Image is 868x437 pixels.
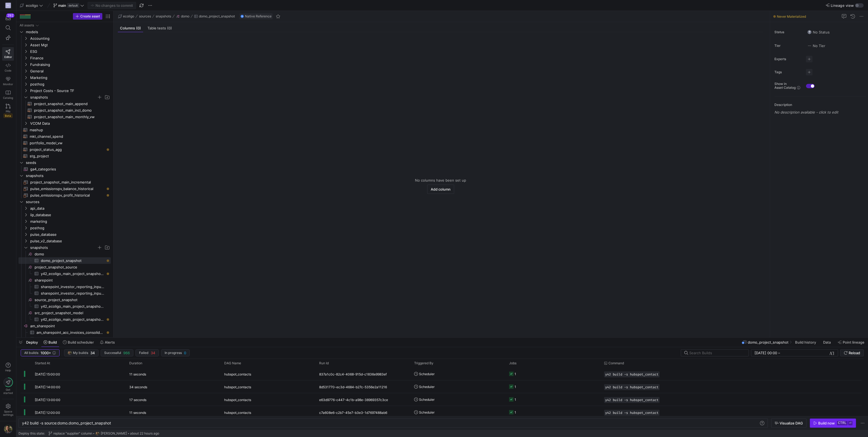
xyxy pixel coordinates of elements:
[130,432,159,435] span: about 22 hours ago
[224,361,241,365] span: DAG Name
[2,1,14,10] a: EG
[605,398,658,402] span: y42 build -s hubspot_contact
[774,70,802,74] span: Tags
[19,172,111,179] div: Press SPACE to select this row.
[2,360,14,374] button: Help
[19,179,111,185] div: Press SPACE to select this row.
[19,283,111,290] a: sharepoint_investor_reporting_input_file_actual​​​​​​​​​
[807,44,825,48] span: No Tier
[319,361,329,365] span: Run Id
[101,349,133,356] button: Successful966
[26,199,110,205] span: sources
[806,29,831,36] button: No statusNo Status
[427,185,454,194] button: Add column
[19,251,111,257] div: Press SPACE to select this row.
[3,388,13,395] span: Get started
[4,425,13,433] img: https://storage.googleapis.com/y42-prod-data-exchange/images/7e7RzXvUWcEhWhf8BYUbRCghczaQk4zBh2Nv...
[19,185,111,192] div: Press SPACE to select this row.
[35,277,110,283] span: sharepoint​​​​​​​​
[20,23,34,27] div: All assets
[30,120,110,127] span: VCOM Data
[35,385,60,389] span: [DATE] 14:00:00
[80,14,100,18] span: Create asset
[97,338,117,347] button: Alerts
[30,127,104,133] span: mashup​​​​​​​​​​
[608,361,624,365] span: Command
[73,351,88,355] span: My builds
[175,13,191,20] button: domo
[30,81,110,87] span: posthog
[30,146,104,153] span: project_status_agg​​​​​​​​​​
[26,160,110,166] span: seeds
[837,421,848,425] kbd: ctrl
[19,133,111,140] a: mkt_channel_spend​​​​​​​​​​
[30,133,104,140] span: mkt_channel_spend​​​​​​​​​​
[41,303,104,310] span: y42_ecoligo_main_project_snapshot_main_append​​​​​​​​​
[19,192,111,198] a: pulse_emissionspv_profit_historical​​​​​​​
[19,336,111,342] a: am_sharepoint_am_data_mpa_detail​​​​​​​​​
[2,375,14,397] button: Getstarted
[35,372,60,376] span: [DATE] 15:00:00
[22,421,111,425] span: y42 build -s source:domo.domo_project_snapshot
[101,432,127,435] span: [PERSON_NAME]
[2,102,14,120] a: PRsBeta
[19,55,111,61] div: Press SPACE to select this row.
[30,94,97,100] span: snapshots
[35,310,110,316] span: src_project_snapshot_model​​​​​​​​
[90,351,95,355] span: 34
[30,205,110,212] span: api_data
[19,238,111,244] div: Press SPACE to select this row.
[95,431,100,436] img: https://storage.googleapis.com/y42-prod-data-exchange/images/7e7RzXvUWcEhWhf8BYUbRCghczaQk4zBh2Nv...
[415,178,466,182] span: No columns have been set up
[129,411,146,415] y42-duration: 11 seconds
[5,69,11,72] span: Code
[41,290,104,297] span: sharepoint_investor_reporting_input_file_budget​​​​​​​​​
[19,2,44,9] button: ecoligo
[843,340,864,344] span: Point lineage
[41,271,104,277] span: y42_ecoligo_main_project_snapshot_test​​​​​​​​​
[3,410,13,416] span: Space settings
[241,15,244,18] img: undefined
[19,244,111,251] div: Press SPACE to select this row.
[515,368,516,380] div: 1
[419,393,435,406] span: Scheduler
[47,430,161,437] button: replace "supplier" columnhttps://storage.googleapis.com/y42-prod-data-exchange/images/7e7RzXvUWcE...
[2,88,14,102] a: Catalog
[19,146,111,153] div: Press SPACE to select this row.
[30,225,110,231] span: posthog
[139,14,151,18] span: sources
[30,231,110,238] span: pulse_database
[26,29,110,35] span: models
[41,258,104,264] span: domo_project_snapshot​​​​​​​​​
[151,351,155,355] span: 34
[41,338,59,347] button: Build
[199,14,235,18] span: domo_project_snapshot
[19,231,111,238] div: Press SPACE to select this row.
[807,30,812,34] img: No status
[139,351,149,355] span: Failed
[161,349,190,356] button: In progress0
[810,418,856,428] button: Build nowctrl⏎
[123,14,134,18] span: ecoligo
[19,297,111,303] a: source_project_snapshot​​​​​​​​
[419,380,435,393] span: Scheduler
[818,421,835,425] div: Build now
[129,372,146,376] y42-duration: 11 seconds
[19,61,111,68] div: Press SPACE to select this row.
[21,349,60,356] button: All builds1000+
[777,14,806,19] span: Never Materialized
[4,114,13,118] span: Beta
[795,340,816,344] span: Build history
[19,22,111,29] div: Press SPACE to select this row.
[19,212,111,218] div: Press SPACE to select this row.
[19,264,111,270] a: project_snapshot_source​​​​​​​​
[19,303,111,310] div: Press SPACE to select this row.
[30,88,110,94] span: Project Costs - Source TF
[419,406,435,419] span: Scheduler
[19,225,111,231] div: Press SPACE to select this row.
[19,316,111,323] div: Press SPACE to select this row.
[3,96,13,99] span: Catalog
[19,140,111,146] a: portfolio_model_vw​​​​​​​​​​
[19,297,111,303] div: Press SPACE to select this row.
[67,3,79,8] span: default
